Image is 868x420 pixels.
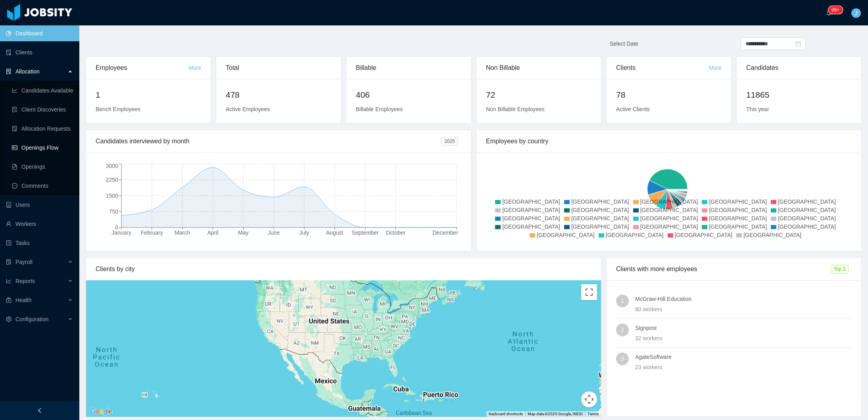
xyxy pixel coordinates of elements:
span: [GEOGRAPHIC_DATA] [778,223,836,230]
span: Top 3 [831,265,849,274]
i: icon: solution [6,69,12,74]
h4: Signpost [635,324,852,332]
div: Employees by country [486,130,852,152]
a: icon: userWorkers [6,216,73,232]
span: [GEOGRAPHIC_DATA] [743,232,801,238]
a: More [188,65,201,71]
h2: 1 [96,89,201,101]
div: 23 workers [635,363,852,372]
a: Open this area in Google Maps (opens a new window) [88,407,114,417]
tspan: April [207,229,218,236]
span: Active Clients [616,106,650,112]
span: [GEOGRAPHIC_DATA] [640,207,698,213]
div: Candidates interviewed by month [96,130,441,152]
tspan: October [386,229,405,236]
span: Allocation [15,68,40,75]
span: [GEOGRAPHIC_DATA] [571,198,629,205]
span: [GEOGRAPHIC_DATA] [709,223,767,230]
span: [GEOGRAPHIC_DATA] [778,207,836,213]
span: 2 [621,324,624,336]
h2: 78 [616,89,722,101]
span: [GEOGRAPHIC_DATA] [640,198,698,205]
span: [GEOGRAPHIC_DATA] [709,215,767,222]
span: 1 [621,295,624,307]
a: icon: idcardOpenings Flow [12,140,73,156]
a: icon: messageComments [12,178,73,194]
a: icon: file-textOpenings [12,159,73,175]
span: [GEOGRAPHIC_DATA] [640,215,698,222]
span: Select Date [610,40,638,47]
i: icon: bell [826,10,832,15]
tspan: 2250 [106,177,118,183]
h2: 11865 [746,89,852,101]
span: Map data ©2025 Google, INEGI [528,412,583,416]
a: icon: pie-chartDashboard [6,25,73,41]
i: icon: setting [6,316,12,322]
div: Employees [96,57,188,79]
span: 2025 [441,137,458,146]
a: icon: auditClients [6,44,73,60]
span: [GEOGRAPHIC_DATA] [778,198,836,205]
tspan: June [268,229,280,236]
a: icon: robotUsers [6,197,73,213]
div: Clients with more employees [616,258,831,280]
sup: 166 [828,6,843,14]
span: [GEOGRAPHIC_DATA] [571,207,629,213]
span: Billable Employees [356,106,403,112]
tspan: 0 [115,224,118,231]
div: Candidates [746,57,852,79]
button: Map camera controls [581,391,597,407]
div: Clients [616,57,709,79]
tspan: March [175,229,190,236]
span: [GEOGRAPHIC_DATA] [606,232,664,238]
img: Google [88,407,114,417]
span: [GEOGRAPHIC_DATA] [502,198,560,205]
span: [GEOGRAPHIC_DATA] [502,223,560,230]
h4: McGraw-Hill Education [635,295,852,303]
span: [GEOGRAPHIC_DATA] [778,215,836,222]
a: icon: file-doneAllocation Requests [12,121,73,137]
tspan: September [351,229,379,236]
span: [GEOGRAPHIC_DATA] [571,215,629,222]
button: Toggle fullscreen view [581,284,597,300]
tspan: 750 [109,208,119,215]
h2: 72 [486,89,591,101]
span: [GEOGRAPHIC_DATA] [709,207,767,213]
span: Payroll [15,259,33,265]
span: Health [15,297,31,303]
h2: 478 [226,89,331,101]
a: icon: line-chartCandidates Available [12,83,73,98]
div: Clients by city [96,258,591,280]
a: icon: file-searchClient Discoveries [12,102,73,118]
span: Configuration [15,316,48,322]
a: icon: profileTasks [6,235,73,251]
span: Active Employees [226,106,270,112]
div: Non Billable [486,57,591,79]
div: 32 workers [635,334,852,343]
span: J [855,8,858,18]
tspan: May [238,229,248,236]
button: Keyboard shortcuts [489,411,523,417]
div: Total [226,57,331,79]
span: Bench Employees [96,106,140,112]
div: 80 workers [635,305,852,314]
tspan: January [111,229,131,236]
div: Billable [356,57,461,79]
tspan: 3000 [106,163,118,169]
i: icon: medicine-box [6,297,12,303]
tspan: July [299,229,309,236]
span: 3 [621,353,624,365]
tspan: August [326,229,344,236]
a: More [709,65,722,71]
span: [GEOGRAPHIC_DATA] [675,232,733,238]
span: [GEOGRAPHIC_DATA] [502,207,560,213]
a: Terms [588,412,599,416]
i: icon: line-chart [6,278,12,284]
i: icon: calendar [795,41,801,46]
span: Reports [15,278,35,284]
i: icon: file-protect [6,259,12,265]
span: [GEOGRAPHIC_DATA] [571,223,629,230]
span: This year [746,106,769,112]
tspan: February [141,229,163,236]
span: [GEOGRAPHIC_DATA] [709,198,767,205]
